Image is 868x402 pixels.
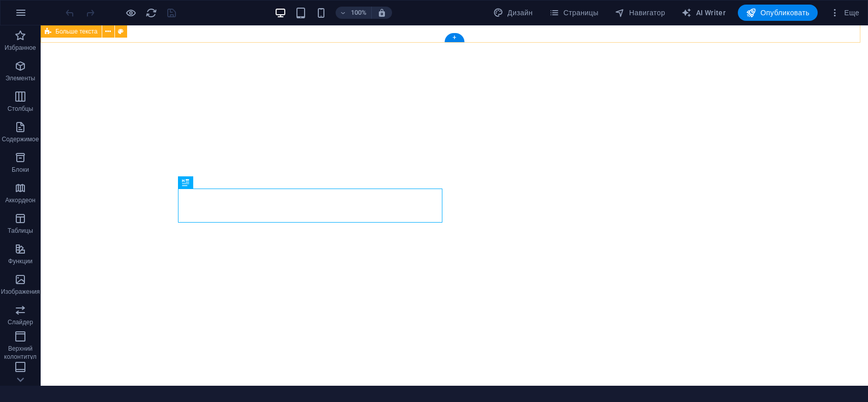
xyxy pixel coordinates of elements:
p: Таблицы [8,227,33,235]
p: Блоки [12,166,29,174]
p: Содержимое [2,135,39,143]
p: Функции [8,257,33,265]
i: Перезагрузить страницу [145,7,157,19]
p: Избранное [5,44,36,52]
span: Больше текста [55,28,98,35]
span: Еще [830,8,859,18]
p: Столбцы [8,105,34,113]
p: Элементы [6,74,35,82]
div: + [444,33,464,42]
span: Опубликовать [746,8,810,18]
button: Дизайн [489,5,537,21]
button: 100% [336,7,372,19]
p: Изображения [1,288,40,296]
button: AI Writer [677,5,730,21]
span: Дизайн [493,8,533,18]
span: Навигатор [615,8,665,18]
span: AI Writer [681,8,726,18]
div: Дизайн (Ctrl+Alt+Y) [489,5,537,21]
p: Слайдер [8,318,33,326]
button: Еще [826,5,863,21]
button: Навигатор [611,5,669,21]
p: Аккордеон [5,196,36,204]
span: Страницы [549,8,598,18]
i: При изменении размера уровень масштабирования подстраивается автоматически в соответствии с выбра... [377,8,386,17]
button: reload [145,7,157,19]
button: Страницы [545,5,603,21]
button: Нажмите здесь, чтобы выйти из режима предварительного просмотра и продолжить редактирование [125,7,137,19]
button: Опубликовать [738,5,818,21]
h6: 100% [351,7,367,19]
